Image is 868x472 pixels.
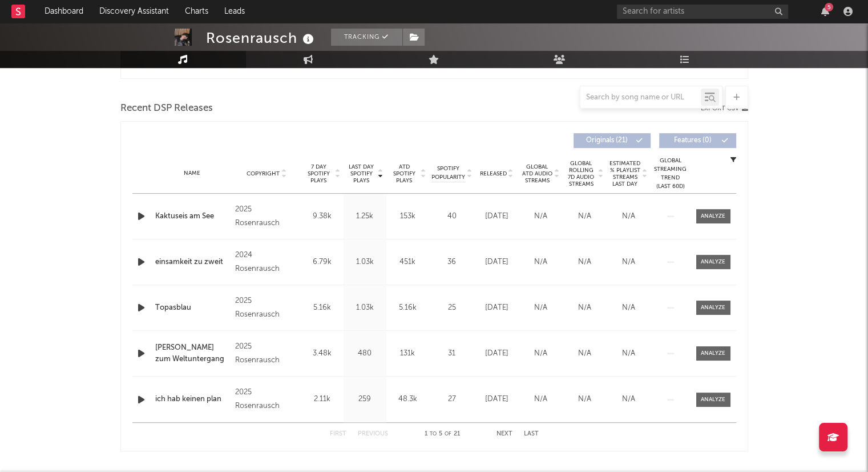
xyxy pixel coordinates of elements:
div: N/A [522,394,560,405]
div: 2025 Rosenrausch [235,340,297,367]
span: Copyright [247,170,280,177]
span: of [445,431,451,437]
a: Kaktuseis am See [155,211,230,222]
span: Global ATD Audio Streams [522,163,553,184]
div: 2025 Rosenrausch [235,294,297,322]
div: [DATE] [478,348,516,359]
a: Topasblau [155,302,230,314]
div: 3.48k [304,348,341,359]
span: Estimated % Playlist Streams Last Day [609,160,641,187]
div: 153k [389,211,426,222]
button: Export CSV [701,105,748,112]
div: N/A [609,348,648,359]
div: 5.16k [304,302,341,314]
div: 9.38k [304,211,341,222]
div: 27 [432,394,472,405]
div: 31 [432,348,472,359]
div: 5.16k [389,302,426,314]
div: 1 5 21 [411,427,474,441]
div: 40 [432,211,472,222]
div: 480 [346,348,383,359]
div: 25 [432,302,472,314]
button: Originals(21) [574,133,651,148]
div: N/A [522,302,560,314]
div: 2025 Rosenrausch [235,386,297,413]
div: N/A [609,257,648,268]
div: 36 [432,257,472,268]
span: Released [480,170,507,177]
div: [DATE] [478,211,516,222]
div: N/A [566,394,604,405]
span: Features ( 0 ) [667,137,719,144]
span: Last Day Spotify Plays [346,163,377,184]
div: N/A [566,257,604,268]
div: 5 [825,3,833,11]
a: einsamkeit zu zweit [155,257,230,268]
button: Features(0) [659,133,736,148]
div: N/A [609,211,648,222]
span: 7 Day Spotify Plays [304,163,334,184]
button: 5 [821,7,829,16]
span: ATD Spotify Plays [389,163,419,184]
div: 6.79k [304,257,341,268]
div: N/A [566,348,604,359]
button: Next [496,431,512,437]
div: N/A [522,348,560,359]
button: First [330,431,346,437]
div: N/A [522,257,560,268]
div: N/A [609,302,648,314]
span: Recent DSP Releases [120,102,213,115]
div: 1.03k [346,257,383,268]
input: Search by song name or URL [580,93,701,102]
button: Previous [358,431,388,437]
div: [DATE] [478,394,516,405]
div: 451k [389,257,426,268]
span: Spotify Popularity [431,165,465,182]
div: N/A [522,211,560,222]
div: 259 [346,394,383,405]
a: ich hab keinen plan [155,394,230,405]
span: to [430,431,437,437]
div: [DATE] [478,257,516,268]
div: N/A [566,302,604,314]
input: Search for artists [617,5,788,19]
span: Global Rolling 7D Audio Streams [566,160,597,187]
div: Name [155,169,230,178]
div: N/A [609,394,648,405]
div: 2024 Rosenrausch [235,249,297,276]
div: Global Streaming Trend (Last 60D) [653,157,688,191]
span: Originals ( 21 ) [581,137,633,144]
button: Last [524,431,539,437]
div: [DATE] [478,302,516,314]
div: 131k [389,348,426,359]
div: 1.03k [346,302,383,314]
div: 2.11k [304,394,341,405]
div: N/A [566,211,604,222]
button: Tracking [331,29,402,46]
a: [PERSON_NAME] zum Weltuntergang [155,342,230,365]
div: 1.25k [346,211,383,222]
div: 48.3k [389,394,426,405]
div: Rosenrausch [206,29,317,47]
div: 2025 Rosenrausch [235,203,297,230]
